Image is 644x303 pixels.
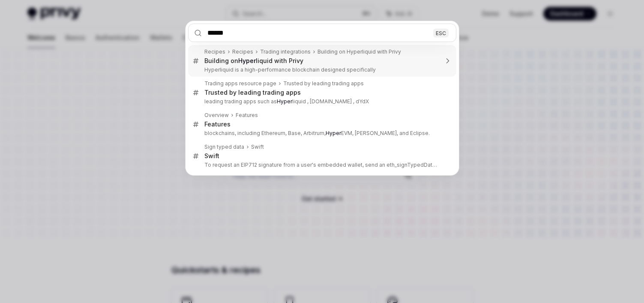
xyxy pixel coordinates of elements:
[236,112,258,119] div: Features
[204,112,229,119] div: Overview
[433,28,449,37] div: ESC
[232,48,253,55] div: Recipes
[204,144,244,150] div: Sign typed data
[204,120,231,128] div: Features
[326,130,341,136] b: Hyper
[204,48,225,55] div: Recipes
[204,57,303,65] div: Building on liquid with Privy
[204,162,438,168] p: To request an EIP712 signature from a user's embedded wallet, send an eth_signTypedData_v4 JSON-
[204,80,276,87] div: Trading apps resource page
[318,48,401,55] div: Building on Hyperliquid with Privy
[238,57,256,64] b: Hyper
[260,48,311,55] div: Trading integrations
[277,98,292,105] b: Hyper
[283,80,364,87] div: Trusted by leading trading apps
[204,130,438,137] p: blockchains, including Ethereum, Base, Arbitrum, EVM, [PERSON_NAME], and Eclipse.
[251,144,264,150] div: Swift
[204,152,219,160] div: Swift
[204,89,301,96] div: Trusted by leading trading apps
[204,66,438,73] p: Hyperliquid is a high-performance blockchain designed specifically
[204,98,438,105] p: leading trading apps such as liquid , [DOMAIN_NAME] , dYdX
